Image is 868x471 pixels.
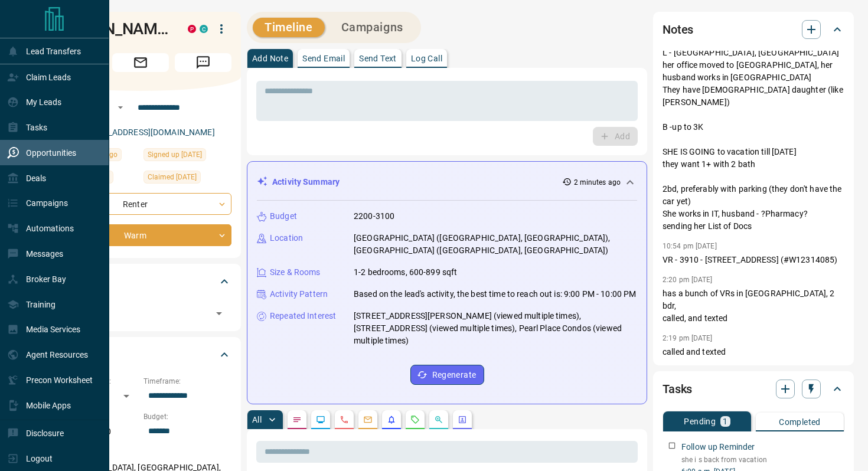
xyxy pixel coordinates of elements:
p: Based on the lead's activity, the best time to reach out is: 9:00 PM - 10:00 PM [354,288,636,300]
svg: Requests [410,415,420,424]
p: [STREET_ADDRESS][PERSON_NAME] (viewed multiple times), [STREET_ADDRESS] (viewed multiple times), ... [354,310,637,347]
p: Timeframe: [143,376,231,387]
p: Activity Summary [272,176,340,188]
p: VR - 3910 - [STREET_ADDRESS] (#W12314085) [663,254,844,266]
p: Pending [684,417,716,426]
p: Send Email [302,54,345,63]
p: Activity Pattern [270,288,328,300]
svg: Listing Alerts [387,415,396,424]
p: Repeated Interest [270,310,336,322]
a: [EMAIL_ADDRESS][DOMAIN_NAME] [81,127,215,137]
h2: Tasks [663,380,692,398]
p: has a bunch of VRs in [GEOGRAPHIC_DATA], 2 bdr, called, and texted [663,287,844,325]
button: Campaigns [329,18,415,37]
p: Add Note [252,54,288,63]
span: Signed up [DATE] [148,149,202,161]
button: Timeline [253,18,325,37]
div: Renter [50,193,231,215]
div: Tags [50,267,231,296]
div: Warm [50,224,231,246]
div: Tasks [663,375,844,403]
p: Log Call [411,54,442,63]
span: Message [175,53,231,72]
button: Open [211,305,227,322]
p: Budget [270,210,297,223]
svg: Notes [292,415,302,424]
p: Send Text [359,54,397,63]
p: spoke with Meka - indian, strong accent T- by [DATE] L - [GEOGRAPHIC_DATA], [GEOGRAPHIC_DATA] her... [663,22,844,233]
button: Open [113,100,128,115]
div: Sun Mar 24 2024 [143,148,231,165]
p: 2:20 pm [DATE] [663,276,713,284]
p: 2 minutes ago [574,177,621,188]
p: 1 [723,417,727,426]
div: Notes [663,15,844,44]
svg: Lead Browsing Activity [316,415,325,424]
svg: Emails [363,415,373,424]
button: Regenerate [410,365,484,385]
p: Completed [779,418,821,426]
p: Areas Searched: [50,447,231,458]
p: Size & Rooms [270,266,321,279]
p: Location [270,232,303,244]
div: Criteria [50,341,231,369]
p: she i s back from vacation [681,454,844,465]
p: 1-2 bedrooms, 600-899 sqft [354,266,457,279]
p: 2:19 pm [DATE] [663,334,713,342]
p: Budget: [143,411,231,422]
span: Claimed [DATE] [148,171,197,183]
span: Email [112,53,169,72]
svg: Calls [340,415,349,424]
p: [GEOGRAPHIC_DATA] ([GEOGRAPHIC_DATA], [GEOGRAPHIC_DATA]), [GEOGRAPHIC_DATA] ([GEOGRAPHIC_DATA], [... [354,232,637,257]
p: 2200-3100 [354,210,394,223]
p: Follow up Reminder [681,441,755,453]
div: property.ca [188,25,196,33]
svg: Agent Actions [458,415,467,424]
div: Sat Mar 01 2025 [143,171,231,187]
p: All [252,416,262,424]
p: 10:54 pm [DATE] [663,242,717,250]
div: Activity Summary2 minutes ago [257,171,637,193]
div: condos.ca [200,25,208,33]
h1: [PERSON_NAME] [50,19,170,38]
svg: Opportunities [434,415,443,424]
h2: Notes [663,20,693,39]
p: called and texted [663,346,844,358]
